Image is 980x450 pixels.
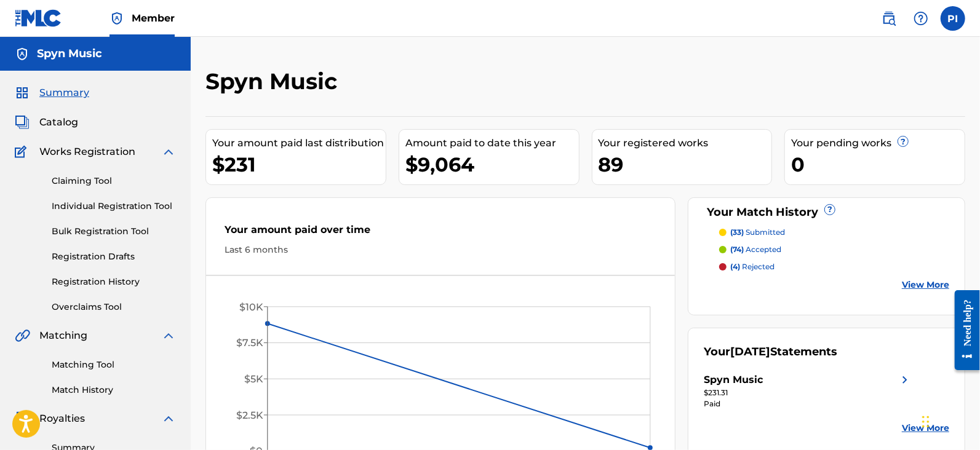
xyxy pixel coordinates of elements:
[791,136,965,151] div: Your pending works
[15,115,78,130] a: CatalogCatalog
[52,358,176,371] a: Matching Tool
[719,244,949,255] a: (74) accepted
[704,387,912,398] div: $231.31
[918,391,980,450] div: Widget de chat
[236,409,263,421] tspan: $2.5K
[52,275,176,288] a: Registration History
[730,261,775,272] p: rejected
[39,85,89,100] span: Summary
[902,422,949,435] a: View More
[599,136,772,151] div: Your registered works
[15,411,30,426] img: Royalties
[225,223,656,243] div: Your amount paid over time
[15,328,30,343] img: Matching
[39,144,135,159] span: Works Registration
[52,225,176,238] a: Bulk Registration Tool
[719,227,949,238] a: (33) submitted
[132,11,175,25] span: Member
[52,200,176,213] a: Individual Registration Tool
[902,278,949,291] a: View More
[39,411,85,426] span: Royalties
[15,47,30,61] img: Accounts
[922,403,930,440] div: Arrastrar
[730,245,744,254] span: (74)
[730,345,770,358] span: [DATE]
[730,262,740,271] span: (4)
[225,243,656,256] div: Last 6 months
[730,244,781,255] p: accepted
[730,227,744,237] span: (33)
[244,373,263,385] tspan: $5K
[914,11,928,26] img: help
[52,384,176,397] a: Match History
[825,205,835,215] span: ?
[704,373,763,387] div: Spyn Music
[161,411,176,426] img: expand
[704,204,949,221] div: Your Match History
[405,151,579,178] div: $9,064
[599,151,772,178] div: 89
[704,344,837,360] div: Your Statements
[704,398,912,409] div: Paid
[898,136,908,146] span: ?
[918,391,980,450] iframe: Chat Widget
[405,136,579,151] div: Amount paid to date this year
[239,301,263,313] tspan: $10K
[52,175,176,187] a: Claiming Tool
[39,328,87,343] span: Matching
[15,9,62,27] img: MLC Logo
[941,6,965,31] div: User Menu
[730,227,785,238] p: submitted
[205,68,343,95] h2: Spyn Music
[236,337,263,349] tspan: $7.5K
[15,115,30,130] img: Catalog
[909,6,933,31] div: Help
[15,85,89,100] a: SummarySummary
[877,6,901,31] a: Public Search
[52,250,176,263] a: Registration Drafts
[704,373,912,409] a: Spyn Musicright chevron icon$231.31Paid
[946,280,980,379] iframe: Resource Center
[882,11,896,26] img: search
[37,47,102,61] h5: Spyn Music
[212,151,386,178] div: $231
[791,151,965,178] div: 0
[161,144,176,159] img: expand
[15,85,30,100] img: Summary
[161,328,176,343] img: expand
[898,373,912,387] img: right chevron icon
[52,301,176,314] a: Overclaims Tool
[719,261,949,272] a: (4) rejected
[110,11,124,26] img: Top Rightsholder
[39,115,78,130] span: Catalog
[15,144,31,159] img: Works Registration
[212,136,386,151] div: Your amount paid last distribution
